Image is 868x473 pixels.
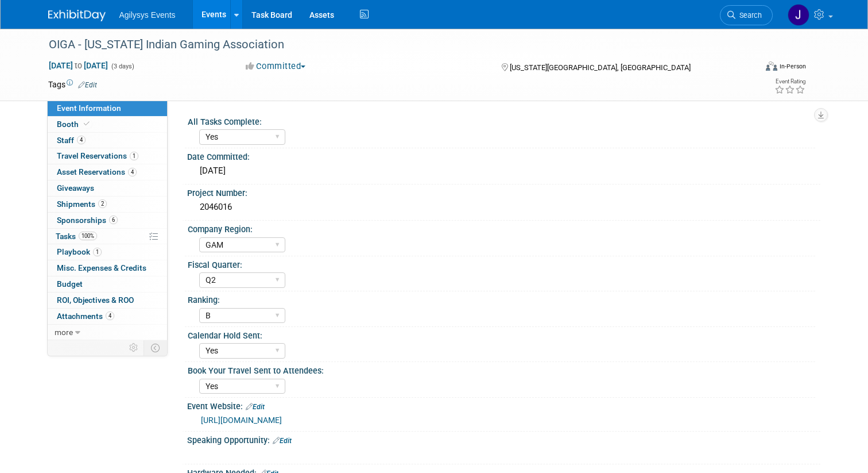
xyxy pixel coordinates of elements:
div: Project Number: [187,184,820,199]
div: All Tasks Complete: [188,113,815,128]
td: Tags [48,79,97,90]
a: Giveaways [48,180,167,196]
a: Booth [48,117,167,132]
span: Event Information [57,103,121,113]
span: Sponsorships [57,216,118,225]
td: Toggle Event Tabs [144,340,167,355]
span: Attachments [57,312,114,321]
span: [DATE] [DATE] [48,60,108,71]
span: Misc. Expenses & Credits [57,263,146,272]
a: Travel Reservations1 [48,148,167,164]
button: Committed [242,60,310,72]
span: [US_STATE][GEOGRAPHIC_DATA], [GEOGRAPHIC_DATA] [510,63,691,72]
div: Book Your Travel Sent to Attendees: [188,362,815,376]
i: Booth reservation complete [84,121,90,127]
a: Asset Reservations4 [48,164,167,180]
a: Shipments2 [48,197,167,212]
span: ROI, Objectives & ROO [57,295,134,305]
a: Budget [48,276,167,292]
a: Sponsorships6 [48,213,167,228]
span: Shipments [57,199,107,209]
img: Justin Oram [788,4,809,26]
div: Calendar Hold Sent: [188,327,815,341]
span: Giveaways [57,183,94,193]
div: 2046016 [196,198,812,216]
span: Tasks [56,232,97,241]
a: Edit [78,81,97,89]
a: Edit [246,403,265,411]
a: more [48,325,167,340]
img: Format-Inperson.png [766,61,777,71]
div: Ranking: [188,291,815,306]
img: ExhibitDay [48,10,106,21]
a: Tasks100% [48,229,167,244]
div: Company Region: [188,221,815,235]
div: Event Website: [187,398,820,413]
div: Event Format [694,60,806,77]
a: Attachments4 [48,309,167,324]
a: Playbook1 [48,244,167,260]
a: [URL][DOMAIN_NAME] [201,416,282,425]
span: Search [735,11,762,20]
div: Date Committed: [187,148,820,163]
div: Fiscal Quarter: [188,256,815,271]
td: Personalize Event Tab Strip [124,340,144,355]
a: Edit [273,437,292,445]
span: 1 [93,248,102,256]
span: (3 days) [110,63,134,70]
span: Staff [57,136,86,145]
span: 4 [106,312,114,320]
span: Agilysys Events [119,10,176,20]
span: 4 [77,136,86,144]
span: more [55,328,73,337]
span: Budget [57,279,83,289]
a: Search [720,5,773,25]
span: 2 [98,199,107,208]
span: to [73,61,84,70]
a: Staff4 [48,133,167,148]
span: 1 [130,152,138,160]
a: Event Information [48,101,167,116]
div: [DATE] [196,162,812,180]
span: Travel Reservations [57,151,138,160]
span: 100% [79,232,97,240]
div: Event Rating [774,79,805,84]
span: Booth [57,120,92,129]
a: Misc. Expenses & Credits [48,260,167,276]
div: Speaking Opportunity: [187,432,820,447]
a: ROI, Objectives & ROO [48,293,167,308]
span: 4 [128,168,137,176]
span: Playbook [57,247,102,256]
div: OIGA - [US_STATE] Indian Gaming Association [45,34,742,55]
span: Asset Reservations [57,167,137,176]
div: In-Person [779,62,806,71]
span: 6 [109,216,118,224]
